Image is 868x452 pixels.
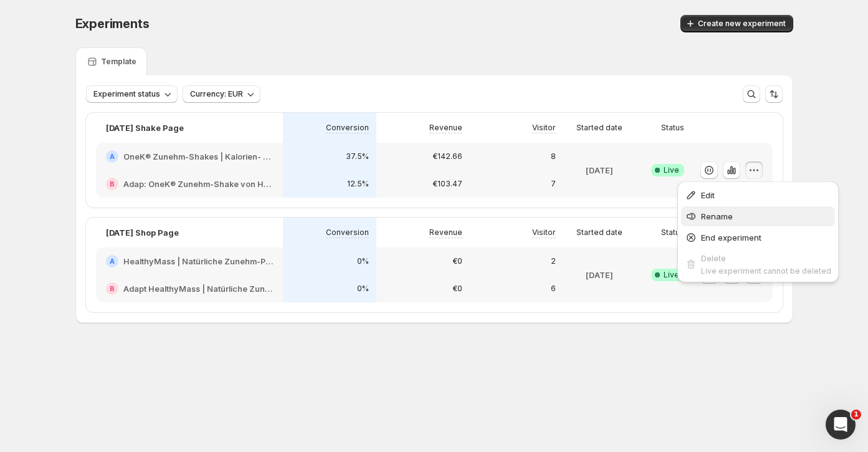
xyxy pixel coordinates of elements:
[681,228,835,248] button: End experiment
[326,123,369,133] p: Conversion
[701,252,831,264] div: Delete
[826,410,856,440] iframe: Intercom live chat
[429,228,462,238] p: Revenue
[452,284,462,294] p: €0
[586,164,613,176] p: [DATE]
[698,19,786,29] span: Create new experiment
[190,89,243,99] span: Currency: EUR
[106,122,184,134] p: [DATE] Shake Page
[680,15,793,32] button: Create new experiment
[110,180,115,188] h2: B
[532,228,556,238] p: Visitor
[701,190,715,200] span: Edit
[532,123,556,133] p: Visitor
[183,85,260,103] button: Currency: EUR
[551,284,556,294] p: 6
[701,233,761,243] span: End experiment
[452,256,462,266] p: €0
[110,257,115,265] h2: A
[123,255,273,267] h2: HealthyMass | Natürliche Zunehm-Produkte: Shakes, [PERSON_NAME] & mehr
[357,284,369,294] p: 0%
[123,150,273,163] h2: OneK® Zunehm-Shakes | Kalorien- und proteinreich fürs Zunehmen
[551,151,556,161] p: 8
[664,270,679,280] span: Live
[701,266,831,276] span: Live experiment cannot be deleted
[664,165,679,175] span: Live
[75,16,150,31] span: Experiments
[851,410,861,420] span: 1
[123,282,273,295] h2: Adapt HealthyMass | Natürliche Zunehm-Produkte: Shakes, [PERSON_NAME] & mehr
[357,256,369,266] p: 0%
[93,89,160,99] span: Experiment status
[432,179,462,189] p: €103.47
[123,178,273,190] h2: Adap: OneK® Zunehm-Shake von HealthyMass | 100% natürlich
[576,228,622,238] p: Started date
[110,285,115,292] h2: B
[551,179,556,189] p: 7
[701,211,733,221] span: Rename
[661,123,684,133] p: Status
[681,206,835,226] button: Rename
[347,179,369,189] p: 12.5%
[106,226,179,239] p: [DATE] Shop Page
[101,57,136,67] p: Template
[429,123,462,133] p: Revenue
[551,256,556,266] p: 2
[681,249,835,279] button: DeleteLive experiment cannot be deleted
[110,153,115,160] h2: A
[326,228,369,238] p: Conversion
[765,85,783,103] button: Sort the results
[432,151,462,161] p: €142.66
[346,151,369,161] p: 37.5%
[586,269,613,281] p: [DATE]
[86,85,178,103] button: Experiment status
[576,123,622,133] p: Started date
[681,185,835,205] button: Edit
[661,228,684,238] p: Status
